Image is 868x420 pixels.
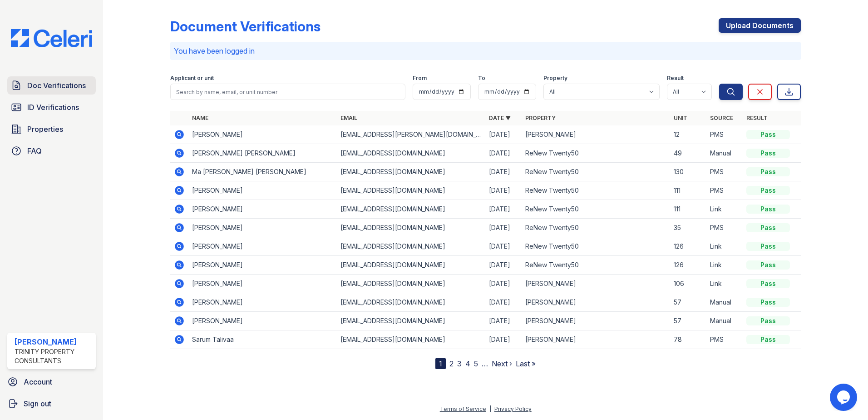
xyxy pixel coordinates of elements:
[188,312,337,330] td: [PERSON_NAME]
[170,75,214,82] label: Applicant or unit
[516,359,536,368] a: Last »
[449,359,454,368] a: 2
[706,219,743,237] td: PMS
[746,242,790,251] div: Pass
[485,256,522,275] td: [DATE]
[27,145,42,156] span: FAQ
[746,149,790,158] div: Pass
[188,293,337,312] td: [PERSON_NAME]
[27,102,79,113] span: ID Verifications
[7,120,96,138] a: Properties
[485,237,522,256] td: [DATE]
[706,144,743,163] td: Manual
[485,219,522,237] td: [DATE]
[337,181,485,200] td: [EMAIL_ADDRESS][DOMAIN_NAME]
[337,219,485,237] td: [EMAIL_ADDRESS][DOMAIN_NAME]
[188,275,337,293] td: [PERSON_NAME]
[15,336,92,347] div: [PERSON_NAME]
[522,256,670,275] td: ReNew Twenty50
[706,293,743,312] td: Manual
[485,330,522,349] td: [DATE]
[337,256,485,275] td: [EMAIL_ADDRESS][DOMAIN_NAME]
[457,359,462,368] a: 3
[667,75,684,82] label: Result
[174,45,797,56] p: You have been logged in
[522,200,670,219] td: ReNew Twenty50
[706,275,743,293] td: Link
[188,330,337,349] td: Sarum Talivaa
[337,293,485,312] td: [EMAIL_ADDRESS][DOMAIN_NAME]
[27,124,63,135] span: Properties
[706,256,743,275] td: Link
[4,395,99,413] a: Sign out
[670,256,706,275] td: 126
[478,75,485,82] label: To
[522,219,670,237] td: ReNew Twenty50
[7,142,96,160] a: FAQ
[522,144,670,163] td: ReNew Twenty50
[670,200,706,219] td: 111
[670,219,706,237] td: 35
[746,167,790,176] div: Pass
[746,186,790,195] div: Pass
[746,298,790,307] div: Pass
[337,275,485,293] td: [EMAIL_ADDRESS][DOMAIN_NAME]
[337,312,485,330] td: [EMAIL_ADDRESS][DOMAIN_NAME]
[24,376,52,387] span: Account
[489,115,511,121] a: Date ▼
[674,115,687,121] a: Unit
[188,237,337,256] td: [PERSON_NAME]
[746,205,790,214] div: Pass
[485,200,522,219] td: [DATE]
[706,330,743,349] td: PMS
[522,312,670,330] td: [PERSON_NAME]
[188,181,337,200] td: [PERSON_NAME]
[525,115,556,121] a: Property
[485,163,522,181] td: [DATE]
[706,181,743,200] td: PMS
[4,29,99,47] img: CE_Logo_Blue-a8612792a0a2168367f1c8372b55b34899dd931a85d93a1a3d3e32e68fde9ad4.png
[746,316,790,325] div: Pass
[543,75,567,82] label: Property
[706,163,743,181] td: PMS
[482,358,488,369] span: …
[188,200,337,219] td: [PERSON_NAME]
[27,80,86,91] span: Doc Verifications
[522,237,670,256] td: ReNew Twenty50
[337,144,485,163] td: [EMAIL_ADDRESS][DOMAIN_NAME]
[489,405,491,412] div: |
[522,293,670,312] td: [PERSON_NAME]
[413,75,427,82] label: From
[492,359,512,368] a: Next ›
[485,275,522,293] td: [DATE]
[188,163,337,181] td: Ma [PERSON_NAME] [PERSON_NAME]
[670,163,706,181] td: 130
[435,358,446,369] div: 1
[710,115,733,121] a: Source
[337,125,485,144] td: [EMAIL_ADDRESS][PERSON_NAME][DOMAIN_NAME]
[670,312,706,330] td: 57
[337,200,485,219] td: [EMAIL_ADDRESS][DOMAIN_NAME]
[24,398,51,409] span: Sign out
[746,260,790,270] div: Pass
[337,163,485,181] td: [EMAIL_ADDRESS][DOMAIN_NAME]
[485,144,522,163] td: [DATE]
[670,181,706,200] td: 111
[706,237,743,256] td: Link
[7,76,96,95] a: Doc Verifications
[188,144,337,163] td: [PERSON_NAME] [PERSON_NAME]
[670,293,706,312] td: 57
[485,312,522,330] td: [DATE]
[522,163,670,181] td: ReNew Twenty50
[706,200,743,219] td: Link
[706,312,743,330] td: Manual
[719,18,801,33] a: Upload Documents
[494,405,532,412] a: Privacy Policy
[465,359,470,368] a: 4
[15,347,92,365] div: Trinity Property Consultants
[4,373,99,391] a: Account
[170,84,405,100] input: Search by name, email, or unit number
[522,125,670,144] td: [PERSON_NAME]
[746,335,790,344] div: Pass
